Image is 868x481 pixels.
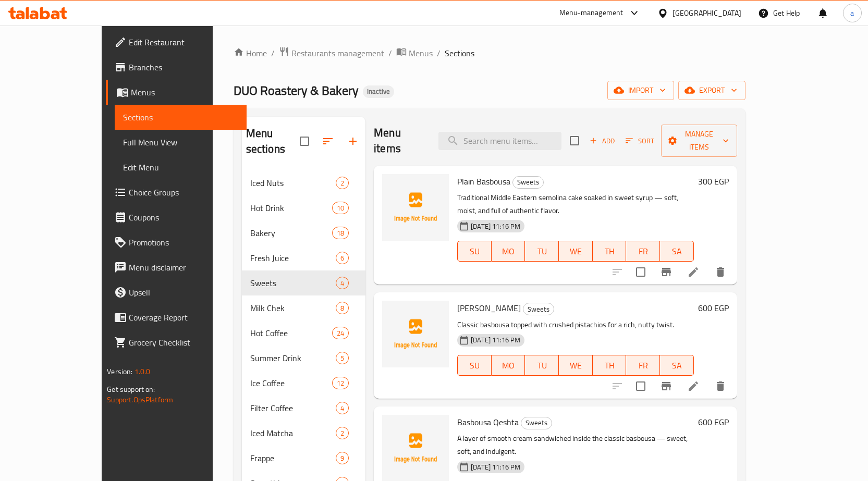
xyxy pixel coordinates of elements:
span: FR [630,358,656,373]
button: Manage items [661,125,737,157]
span: Filter Coffee [250,402,336,414]
span: [DATE] 11:16 PM [467,221,524,231]
span: Add [588,135,616,147]
button: FR [626,355,660,376]
span: Get support on: [107,383,155,396]
img: Pistachio Basbousa [382,301,449,367]
button: FR [626,241,660,262]
button: SA [660,355,694,376]
span: Frappe [250,452,336,464]
div: items [336,177,349,189]
span: SU [462,358,487,373]
span: Menu disclaimer [129,261,238,274]
span: a [850,7,854,19]
span: Sweets [521,417,552,429]
span: SA [664,244,690,259]
a: Edit menu item [687,266,700,278]
h2: Menu sections [246,126,300,157]
span: 4 [336,403,348,413]
button: WE [559,241,593,262]
a: Choice Groups [106,180,247,205]
a: Menus [106,80,247,105]
span: Version: [107,365,132,378]
span: [DATE] 11:16 PM [467,335,524,345]
button: Branch-specific-item [654,374,679,399]
span: DUO Roastery & Bakery [234,79,359,102]
span: Menus [131,86,238,98]
div: Hot Drink10 [242,195,365,220]
a: Edit Menu [115,155,247,180]
p: Traditional Middle Eastern semolina cake soaked in sweet syrup — soft, moist, and full of authent... [457,191,693,217]
div: Milk Chek8 [242,295,365,320]
div: Inactive [363,85,394,98]
li: / [388,47,392,59]
span: TH [597,244,622,259]
div: Sweets [512,176,544,189]
a: Sections [115,105,247,130]
h6: 600 EGP [698,301,729,315]
a: Home [234,47,267,59]
div: items [332,377,349,389]
div: Hot Coffee [250,327,332,339]
span: WE [563,244,589,259]
button: Add [585,133,619,149]
span: TU [529,244,555,259]
span: Inactive [363,87,394,96]
button: SA [660,241,694,262]
span: Iced Nuts [250,177,336,189]
span: Bakery [250,227,332,239]
span: MO [496,358,521,373]
span: Summer Drink [250,352,336,364]
span: Menus [409,47,433,59]
div: Bakery18 [242,220,365,245]
div: Iced Nuts2 [242,170,365,195]
span: 5 [336,353,348,363]
span: Select to update [630,375,652,397]
span: Choice Groups [129,186,238,199]
a: Edit Restaurant [106,30,247,55]
span: Branches [129,61,238,73]
span: Sort [626,135,654,147]
button: Add section [340,129,365,154]
nav: breadcrumb [234,46,745,60]
button: WE [559,355,593,376]
span: Manage items [669,128,729,154]
button: TH [593,355,627,376]
a: Branches [106,55,247,80]
span: 9 [336,453,348,463]
a: Menus [396,46,433,60]
span: Add item [585,133,619,149]
span: 10 [333,203,348,213]
span: Sweets [523,303,554,315]
span: Sweets [250,277,336,289]
a: Coverage Report [106,305,247,330]
a: Menu disclaimer [106,255,247,280]
div: Frappe9 [242,446,365,471]
a: Promotions [106,230,247,255]
div: Hot Drink [250,202,332,214]
div: items [336,277,349,289]
span: Sections [123,111,238,124]
a: Grocery Checklist [106,330,247,355]
img: Plain Basbousa [382,174,449,241]
button: Branch-specific-item [654,260,679,285]
span: 1.0.0 [135,365,151,378]
div: Milk Chek [250,302,336,314]
button: TU [525,355,559,376]
button: delete [708,374,733,399]
span: Plain Basbousa [457,174,510,189]
p: Classic basbousa topped with crushed pistachios for a rich, nutty twist. [457,318,693,331]
span: TU [529,358,555,373]
button: Sort [623,133,657,149]
input: search [438,132,561,150]
a: Restaurants management [279,46,384,60]
h6: 300 EGP [698,174,729,189]
span: Grocery Checklist [129,336,238,349]
span: import [616,84,666,97]
a: Coupons [106,205,247,230]
span: 6 [336,253,348,263]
